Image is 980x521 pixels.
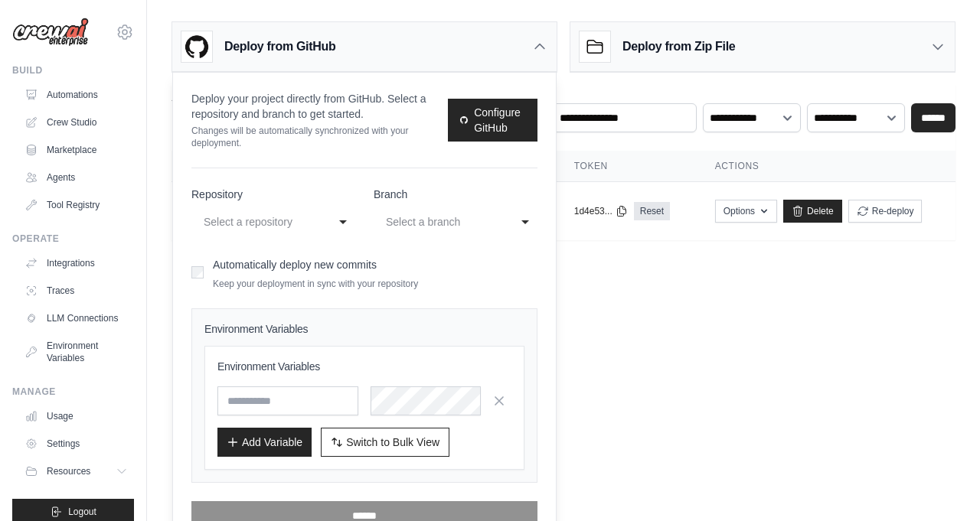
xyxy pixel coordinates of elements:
th: Crew [171,151,413,182]
h3: Deploy from GitHub [224,37,335,56]
div: Operate [12,233,134,245]
p: Keep your deployment in sync with your repository [213,278,418,290]
span: Logout [68,506,96,518]
a: Agents [18,165,134,190]
a: Settings [18,431,134,456]
img: Logo [12,18,89,47]
button: Options [715,200,777,223]
div: Select a branch [386,213,495,231]
a: Configure GitHub [448,99,537,142]
button: Add Variable [217,428,312,457]
iframe: Chat Widget [903,448,980,521]
a: Environment Variables [18,334,134,370]
h4: Environment Variables [204,321,524,337]
a: Crew Studio [18,110,134,135]
button: Switch to Bulk View [321,428,449,457]
div: Build [12,64,134,77]
th: Token [556,151,697,182]
p: Changes will be automatically synchronized with your deployment. [191,125,448,149]
div: Manage [12,386,134,398]
div: Select a repository [204,213,312,231]
p: Deploy your project directly from GitHub. Select a repository and branch to get started. [191,91,448,122]
h3: Deploy from Zip File [622,37,735,56]
label: Automatically deploy new commits [213,259,377,271]
label: Repository [191,187,355,202]
p: Manage and monitor your active crew automations from this dashboard. [171,106,512,122]
span: Switch to Bulk View [346,435,439,450]
a: Usage [18,404,134,428]
button: 1d4e53... [574,205,628,217]
a: Delete [783,200,842,223]
h3: Environment Variables [217,359,511,374]
span: Resources [47,465,90,477]
a: Marketplace [18,138,134,162]
a: Traces [18,278,134,303]
a: Reset [634,202,670,220]
label: Branch [374,187,537,202]
button: Resources [18,459,134,484]
h2: Automations Live [171,85,512,106]
img: GitHub Logo [181,31,212,62]
th: Actions [697,151,955,182]
a: Automations [18,83,134,107]
a: LLM Connections [18,306,134,331]
button: Re-deploy [848,200,923,223]
a: Integrations [18,251,134,275]
a: Tool Registry [18,193,134,217]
